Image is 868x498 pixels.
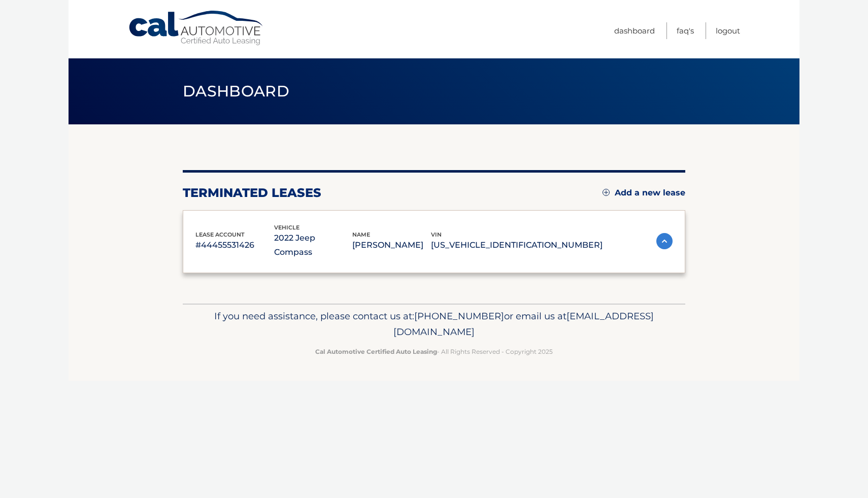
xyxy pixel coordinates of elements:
[189,346,679,357] p: - All Rights Reserved - Copyright 2025
[195,231,245,238] span: lease account
[656,233,673,249] img: accordion-active.svg
[128,10,265,46] a: Cal Automotive
[189,308,679,341] p: If you need assistance, please contact us at: or email us at
[431,238,603,252] p: [US_VEHICLE_IDENTIFICATION_NUMBER]
[677,22,694,39] a: FAQ's
[352,231,370,238] span: name
[195,238,274,252] p: #44455531426
[352,238,431,252] p: [PERSON_NAME]
[603,188,685,198] a: Add a new lease
[274,224,299,231] span: vehicle
[414,310,504,322] span: [PHONE_NUMBER]
[716,22,740,39] a: Logout
[315,348,437,355] strong: Cal Automotive Certified Auto Leasing
[431,231,442,238] span: vin
[603,189,610,196] img: add.svg
[614,22,655,39] a: Dashboard
[183,185,321,201] h2: terminated leases
[183,82,289,101] span: Dashboard
[274,231,353,259] p: 2022 Jeep Compass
